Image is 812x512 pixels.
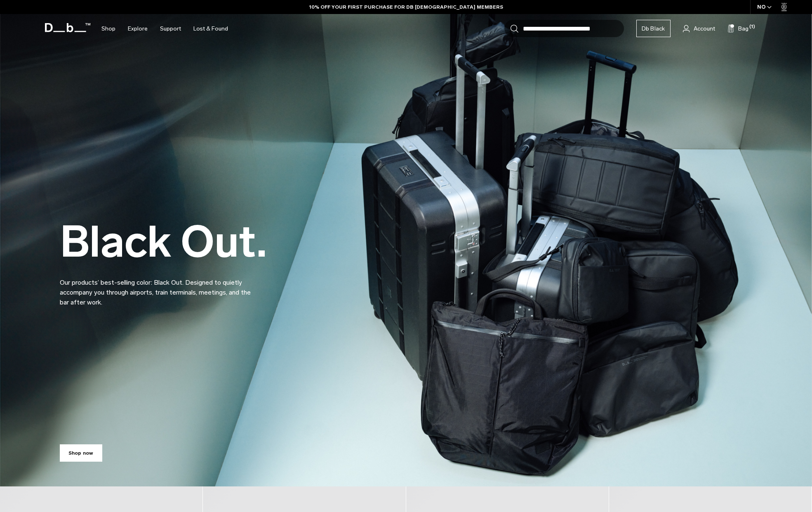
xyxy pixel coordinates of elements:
a: Explore [128,14,148,43]
p: Our products’ best-selling color: Black Out. Designed to quietly accompany you through airports, ... [60,268,258,307]
a: Lost & Found [193,14,228,43]
h2: Black Out. [60,220,267,264]
a: Shop now [60,444,102,462]
a: 10% OFF YOUR FIRST PURCHASE FOR DB [DEMOGRAPHIC_DATA] MEMBERS [309,3,503,11]
span: Account [694,24,715,33]
a: Account [683,24,715,33]
nav: Main Navigation [95,14,234,43]
a: Db Black [636,20,671,37]
a: Support [160,14,181,43]
span: (1) [749,24,755,31]
a: Shop [101,14,115,43]
span: Bag [738,24,748,33]
button: Bag (1) [727,24,748,33]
